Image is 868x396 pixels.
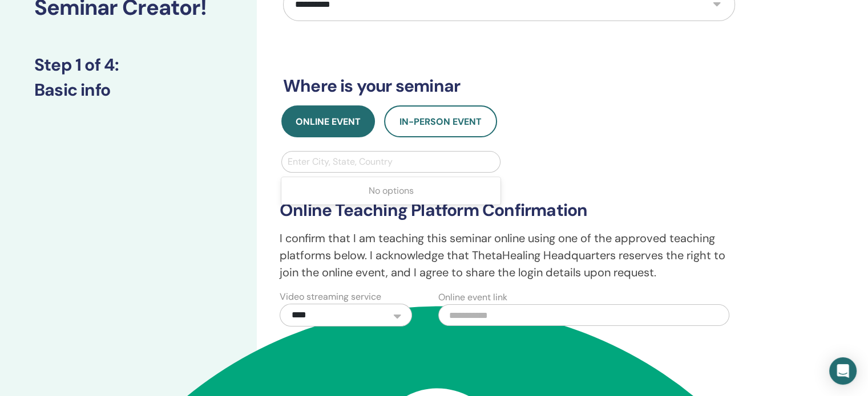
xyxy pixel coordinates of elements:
h3: Step 1 of 4 : [34,55,223,75]
span: In-Person Event [399,116,482,128]
label: Online event link [438,291,507,304]
h3: Where is your seminar [283,76,735,96]
span: Online Event [296,116,361,128]
label: Video streaming service [280,290,381,304]
button: Online Event [281,105,375,137]
button: In-Person Event [384,105,497,137]
div: Open Intercom Messenger [829,357,857,385]
p: I confirm that I am teaching this seminar online using one of the approved teaching platforms bel... [280,230,738,281]
h3: Online Teaching Platform Confirmation [280,200,738,221]
div: No options [281,179,500,202]
h3: Basic info [34,80,223,100]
